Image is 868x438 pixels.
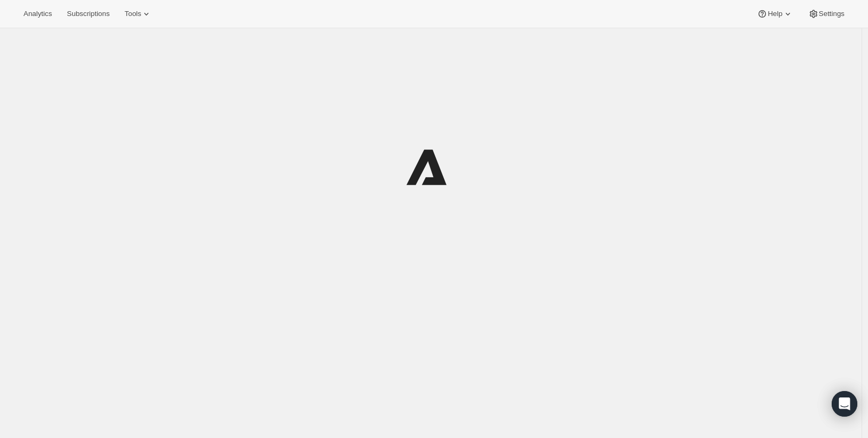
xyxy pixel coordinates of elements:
[118,6,158,21] button: Tools
[768,10,782,18] span: Help
[67,10,110,18] span: Subscriptions
[17,6,58,21] button: Analytics
[832,391,857,417] div: Open Intercom Messenger
[124,10,141,18] span: Tools
[819,10,844,18] span: Settings
[24,10,52,18] span: Analytics
[60,6,116,21] button: Subscriptions
[802,6,851,21] button: Settings
[750,6,799,21] button: Help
